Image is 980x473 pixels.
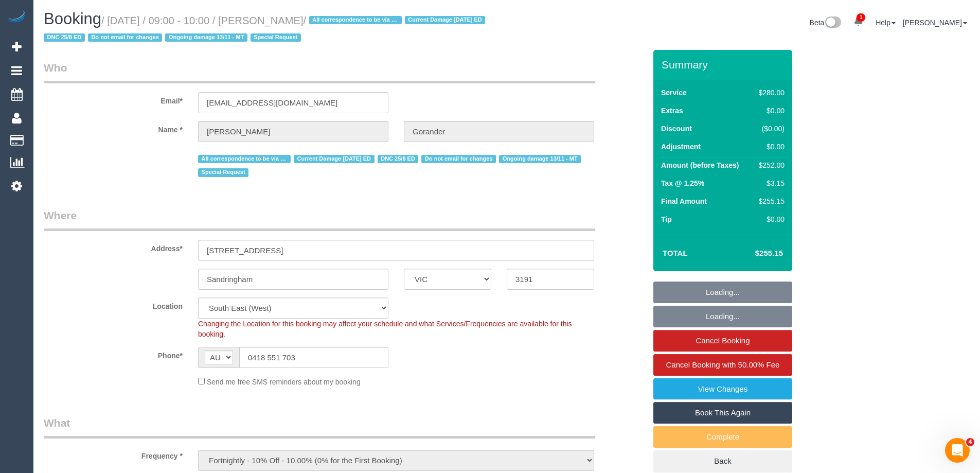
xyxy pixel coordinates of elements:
img: New interface [824,16,841,30]
a: Book This Again [653,402,792,424]
div: $252.00 [755,160,785,170]
div: ($0.00) [755,124,785,134]
legend: What [44,415,595,439]
legend: Who [44,60,595,83]
input: Suburb* [198,269,388,290]
span: Current Damage [DATE] ED [405,16,486,24]
a: Cancel Booking [653,330,792,352]
span: Special Request [251,33,301,42]
strong: Total [663,249,688,257]
div: $0.00 [755,214,785,224]
label: Service [661,87,687,98]
a: [PERSON_NAME] [903,19,967,27]
span: Special Request [198,168,248,177]
a: Cancel Booking with 50.00% Fee [653,354,792,376]
span: Do not email for changes [421,155,496,163]
div: $3.15 [755,178,785,188]
label: Location [36,297,190,311]
label: Final Amount [661,196,707,206]
h3: Summary [662,59,787,71]
input: Phone* [239,347,388,368]
legend: Where [44,208,595,231]
label: Email* [36,92,190,106]
div: $280.00 [755,87,785,98]
input: Last Name* [404,121,594,142]
span: DNC 25/8 ED [44,33,85,42]
span: Do not email for changes [88,33,163,42]
div: $0.00 [755,106,785,116]
label: Discount [661,124,692,134]
label: Name * [36,121,190,135]
a: View Changes [653,378,792,400]
div: $255.15 [755,196,785,206]
span: Ongoing damage 13/11 - MT [165,33,247,42]
span: All correspondence to be via phone! [309,16,402,24]
span: 1 [857,13,865,22]
a: Beta [810,19,842,27]
div: $0.00 [755,142,785,152]
iframe: Intercom live chat [945,438,970,463]
h4: $255.15 [724,249,783,258]
label: Extras [661,106,683,116]
label: Adjustment [661,142,701,152]
span: Cancel Booking with 50.00% Fee [666,360,780,369]
label: Tip [661,214,672,224]
label: Phone* [36,347,190,361]
input: Email* [198,92,388,113]
img: Automaid Logo [6,10,27,25]
span: All correspondence to be via phone! [198,155,291,163]
span: Send me free SMS reminders about my booking [207,378,361,386]
a: Help [876,19,896,27]
span: Current Damage [DATE] ED [294,155,375,163]
label: Tax @ 1.25% [661,178,704,188]
span: Changing the Location for this booking may affect your schedule and what Services/Frequencies are... [198,320,572,338]
span: Ongoing damage 13/11 - MT [499,155,581,163]
a: 1 [848,10,868,33]
label: Frequency * [36,447,190,461]
input: Post Code* [507,269,594,290]
a: Back [653,450,792,472]
span: 4 [966,438,974,446]
input: First Name* [198,121,388,142]
label: Address* [36,240,190,254]
span: Booking [44,10,101,28]
span: DNC 25/8 ED [378,155,419,163]
small: / [DATE] / 09:00 - 10:00 / [PERSON_NAME] [44,15,488,44]
label: Amount (before Taxes) [661,160,739,170]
